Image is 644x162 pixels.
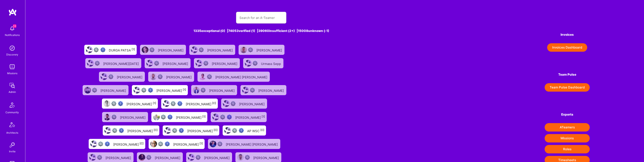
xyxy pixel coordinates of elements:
button: ATeamers [545,123,590,132]
div: [PERSON_NAME] [166,74,192,79]
img: Not Scrubbed [203,61,208,66]
img: User Avatar [224,127,231,134]
div: [PERSON_NAME] [100,87,127,93]
img: Not Scrubbed [158,74,163,79]
img: User Avatar [164,127,171,134]
img: Not fully vetted [98,141,103,146]
img: Not fully vetted [172,128,177,133]
sup: [C] [140,142,144,145]
img: Not Scrubbed [196,155,201,160]
img: Not Scrubbed [201,88,206,93]
img: Not Scrubbed [245,155,250,160]
input: Search for an A-Teamer [239,12,283,23]
sup: [C] [260,128,264,132]
div: [PERSON_NAME] [173,141,203,147]
img: Invite [8,141,16,149]
h4: Exports [545,113,590,116]
img: High Potential User [165,141,170,146]
a: User AvatarNot Scrubbed[PERSON_NAME] [237,43,286,57]
sup: [1] [132,48,135,51]
div: [PERSON_NAME] [127,128,158,133]
img: logo [8,8,17,16]
a: User AvatarNot fully vettedHigh Potential User[PERSON_NAME][1] [130,83,190,97]
a: User AvatarNot Scrubbed[PERSON_NAME] [192,57,241,70]
img: User Avatar [86,46,93,53]
img: admin teamwork [8,81,16,90]
img: High Potential User [118,101,123,106]
img: Not Scrubbed [231,101,236,106]
div: [PERSON_NAME][DATE] [103,61,140,66]
img: Not Scrubbed [97,155,102,160]
img: Not fully vetted [232,128,237,133]
div: [PERSON_NAME] [113,141,144,147]
a: User AvatarNot ScrubbedUrmass Sepp [241,57,285,70]
img: High Potential User [119,128,124,133]
img: Not Scrubbed [112,115,117,120]
img: User Avatar [188,154,195,161]
div: [PERSON_NAME] [239,101,265,106]
button: Missions [545,134,590,142]
img: User Avatar [84,87,91,94]
div: [PERSON_NAME] [187,128,218,133]
img: User Avatar [150,73,157,80]
img: User Avatar [87,60,94,67]
sup: [1] [262,115,265,118]
sup: [C] [154,128,158,132]
a: User AvatarNot Scrubbed[PERSON_NAME] [219,97,269,110]
div: [PERSON_NAME] [207,47,234,53]
a: User AvatarNot Scrubbed[PERSON_NAME] [190,83,239,97]
h4: Team Pulse [545,73,590,76]
img: User Avatar [210,141,216,147]
div: [PERSON_NAME] [PERSON_NAME] [226,141,279,147]
div: DURGA PATSA [109,47,135,53]
img: Not Scrubbed [250,88,255,93]
a: Invoices Dashboard [545,43,590,52]
button: Team Pulse Dashboard [545,83,590,92]
a: User AvatarNot fully vettedHigh Potential User[PERSON_NAME][1] [150,110,209,124]
a: User AvatarNot Scrubbed[PERSON_NAME] [100,110,150,124]
div: [PERSON_NAME] [235,114,265,120]
img: User Avatar [104,127,111,134]
img: Not fully vetted [112,128,117,133]
img: User Avatar [104,114,110,120]
img: Community [7,100,17,110]
img: Not Scrubbed [95,61,100,66]
img: High Potential User [105,141,110,146]
img: Not Scrubbed [92,88,97,93]
sup: [1] [200,142,203,145]
div: [PERSON_NAME] [105,155,132,160]
img: User Avatar [90,141,97,147]
div: [PERSON_NAME] [156,87,186,93]
img: User Avatar [196,60,202,67]
img: High Potential User [177,101,182,106]
sup: [1] [183,88,186,91]
div: [PERSON_NAME] [162,61,189,66]
a: User AvatarNot fully vettedHigh Potential User[PERSON_NAME][C] [87,137,147,151]
div: [PERSON_NAME] [120,114,146,120]
img: User Avatar [150,141,157,147]
img: High Potential User [148,88,153,93]
img: Not Scrubbed [146,155,151,160]
a: User AvatarNot fully vettedHigh Potential UserAP WSC[C] [221,124,268,137]
img: User Avatar [146,60,153,67]
a: User AvatarNot fully vettedHigh Potential User[PERSON_NAME][C] [101,124,161,137]
div: [PERSON_NAME] [212,61,238,66]
img: Not fully vetted [111,101,116,106]
img: Not fully vetted [220,115,225,120]
div: AP WSC [247,128,264,133]
div: Admin [9,90,16,94]
img: High Potential User [239,128,244,133]
img: Not fully vetted [141,88,146,93]
div: [PERSON_NAME] [256,47,283,53]
div: Community [5,110,19,115]
div: [PERSON_NAME] [PERSON_NAME] [215,74,268,79]
img: User Avatar [153,114,160,120]
a: User AvatarNot Scrubbed[PERSON_NAME] [81,83,130,97]
div: [PERSON_NAME] [258,87,285,93]
img: Not fully vetted [94,47,99,52]
img: bell [8,24,16,33]
button: Invoices Dashboard [547,43,587,52]
img: User Avatar [163,100,170,107]
img: User Avatar [101,73,107,80]
img: User Avatar [89,154,96,161]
